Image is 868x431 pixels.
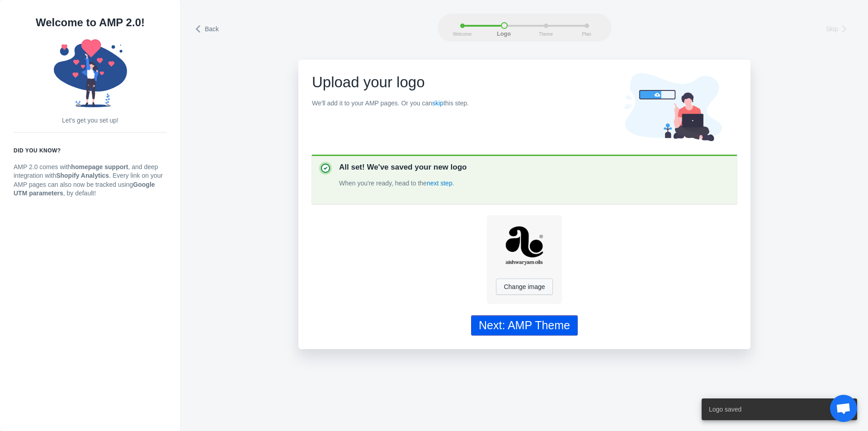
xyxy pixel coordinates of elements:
span: Back [205,24,219,33]
span: Plan [576,32,598,37]
h1: Welcome to AMP 2.0! [14,14,167,32]
strong: Shopify Analytics [56,172,109,179]
span: Logo saved [709,405,741,414]
img: wMRtOIzq+7AAAAAASUVORK5CYII= [502,224,547,270]
div: Open chat [830,395,857,422]
strong: homepage support [71,163,128,171]
p: Let's get you set up! [14,116,167,125]
button: Next: AMP Theme [471,315,578,336]
p: We'll add it to your AMP pages. Or you can this step. [312,99,469,108]
h1: Upload your logo [312,73,469,91]
span: Change image [504,283,545,290]
div: Next: AMP Theme [479,319,570,332]
span: Theme [535,32,557,37]
span: Welcome [451,32,474,37]
p: When you're ready, head to the . [339,179,467,188]
strong: Google UTM parameters [14,181,155,197]
p: All set! We've saved your new logo [339,162,467,173]
a: next step [427,180,453,187]
a: Back [194,22,220,34]
h6: Did you know? [14,146,167,155]
p: AMP 2.0 comes with , and deep integration with . Every link on your AMP pages can also now be tra... [14,163,167,198]
span: Skip [826,24,838,33]
a: skip [432,99,443,107]
span: Logo [493,31,515,38]
a: Skip [826,22,852,34]
button: Change image [496,279,552,295]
